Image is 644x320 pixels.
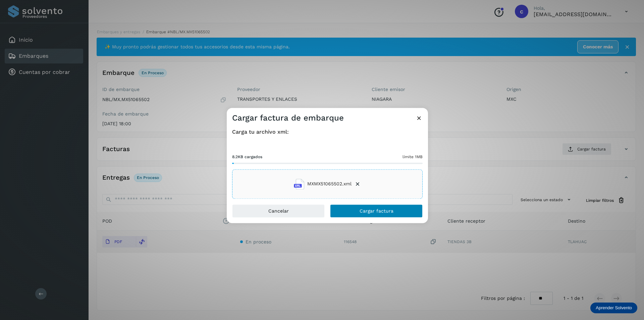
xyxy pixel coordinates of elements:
button: Cancelar [232,204,325,218]
h3: Cargar factura de embarque [232,113,344,123]
span: límite 1MB [402,154,423,160]
button: Cargar factura [330,204,423,218]
span: 8.2KB cargados [232,154,262,160]
p: Aprender Solvento [596,305,632,311]
span: Cancelar [268,209,289,213]
h4: Carga tu archivo xml: [232,129,423,135]
span: Cargar factura [360,209,393,213]
div: Aprender Solvento [590,303,637,313]
span: MXMX51065502.xml [307,181,352,188]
